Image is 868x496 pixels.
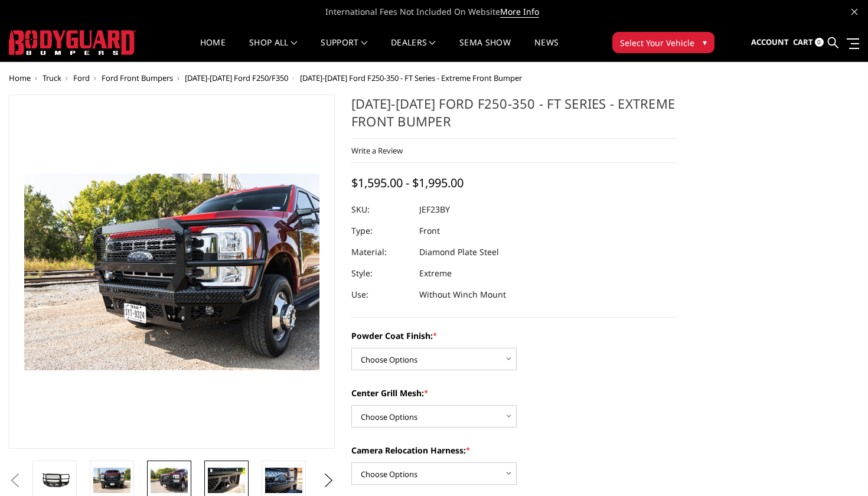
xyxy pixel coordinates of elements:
[351,329,677,342] label: Powder Coat Finish:
[265,468,302,492] img: 2023-2025 Ford F250-350 - FT Series - Extreme Front Bumper
[185,73,288,83] a: [DATE]-[DATE] Ford F250/F350
[249,38,297,61] a: shop all
[620,37,694,49] span: Select Your Vehicle
[320,472,338,490] button: Next
[534,38,559,61] a: News
[751,37,789,47] span: Account
[351,284,410,305] dt: Use:
[351,444,677,456] label: Camera Relocation Harness:
[419,220,440,242] dd: Front
[793,27,824,58] a: Cart 0
[6,472,24,490] button: Previous
[351,387,677,399] label: Center Grill Mesh:
[9,94,335,449] a: 2023-2025 Ford F250-350 - FT Series - Extreme Front Bumper
[419,242,499,263] dd: Diamond Plate Steel
[300,73,522,83] span: [DATE]-[DATE] Ford F250-350 - FT Series - Extreme Front Bumper
[321,38,367,61] a: Support
[612,32,714,53] button: Select Your Vehicle
[73,73,90,83] a: Ford
[9,30,136,55] img: BODYGUARD BUMPERS
[751,27,789,58] a: Account
[151,468,188,492] img: 2023-2025 Ford F250-350 - FT Series - Extreme Front Bumper
[351,145,403,156] a: Write a Review
[419,199,450,220] dd: JEF23BY
[703,36,707,48] span: ▾
[102,73,173,83] a: Ford Front Bumpers
[351,94,677,139] h1: [DATE]-[DATE] Ford F250-350 - FT Series - Extreme Front Bumper
[815,38,824,47] span: 0
[200,38,226,61] a: Home
[459,38,511,61] a: SEMA Show
[809,439,868,496] iframe: Chat Widget
[351,199,410,220] dt: SKU:
[391,38,436,61] a: Dealers
[9,73,31,83] a: Home
[351,242,410,263] dt: Material:
[419,263,452,284] dd: Extreme
[351,263,410,284] dt: Style:
[93,468,130,492] img: 2023-2025 Ford F250-350 - FT Series - Extreme Front Bumper
[351,175,464,191] span: $1,595.00 - $1,995.00
[208,468,245,492] img: 2023-2025 Ford F250-350 - FT Series - Extreme Front Bumper
[793,37,813,47] span: Cart
[43,73,61,83] a: Truck
[419,284,506,305] dd: Without Winch Mount
[351,220,410,242] dt: Type:
[500,6,539,18] a: More Info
